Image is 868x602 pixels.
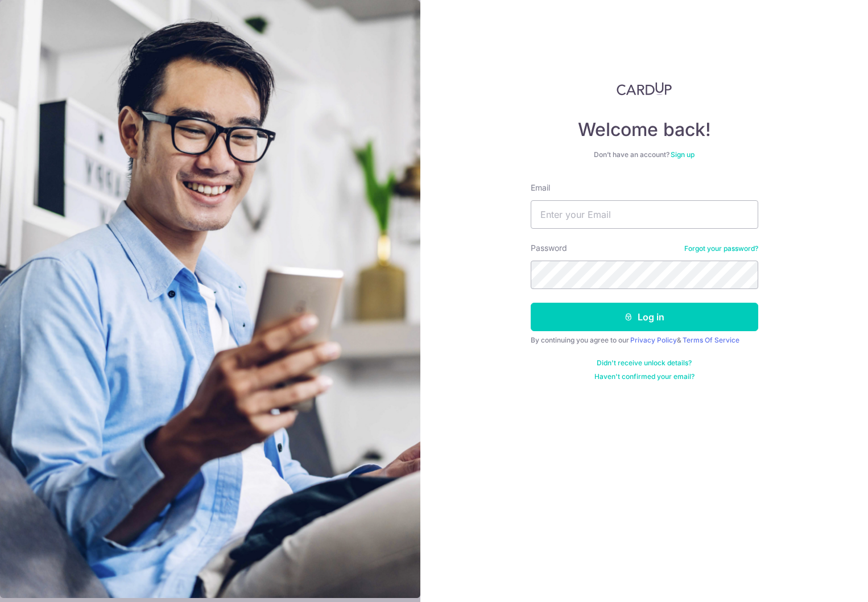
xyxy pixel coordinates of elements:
label: Password [531,242,567,254]
a: Didn't receive unlock details? [597,358,692,368]
a: Forgot your password? [684,244,758,253]
a: Sign up [671,150,695,159]
h4: Welcome back! [531,118,758,141]
button: Log in [531,303,758,331]
label: Email [531,182,550,193]
div: Don’t have an account? [531,150,758,159]
a: Terms Of Service [683,336,739,344]
a: Privacy Policy [630,336,677,344]
img: CardUp Logo [617,82,672,96]
a: Haven't confirmed your email? [594,372,695,381]
div: By continuing you agree to our & [531,336,758,345]
input: Enter your Email [531,200,758,229]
